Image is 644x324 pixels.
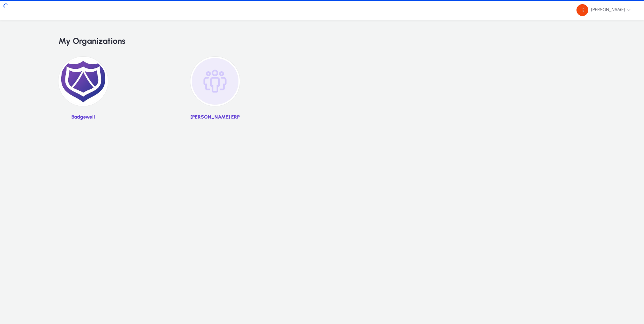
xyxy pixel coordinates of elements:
h2: My Organizations [58,36,586,46]
img: organization-placeholder.png [190,57,240,106]
a: [PERSON_NAME] ERP [190,57,240,125]
img: 2.png [58,57,108,106]
button: [PERSON_NAME] [571,4,637,16]
p: Badgewell [58,114,108,120]
a: Badgewell [58,57,108,125]
span: [PERSON_NAME] [576,4,631,16]
p: [PERSON_NAME] ERP [190,114,240,120]
img: 48.png [576,4,588,16]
